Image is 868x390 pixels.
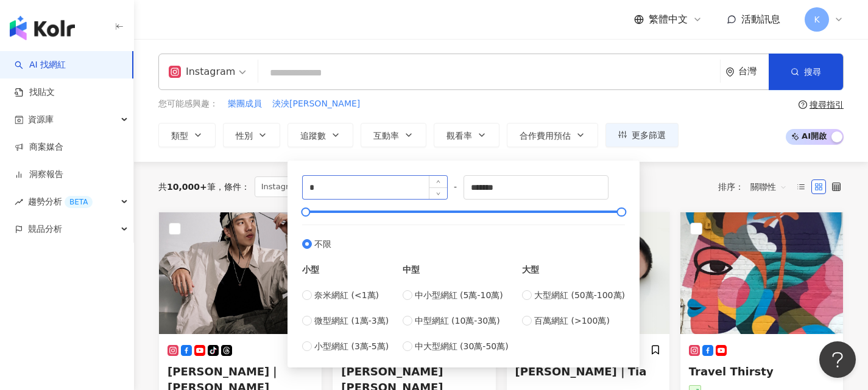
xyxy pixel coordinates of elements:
span: up [436,179,440,184]
button: 泱泱[PERSON_NAME] [272,97,361,111]
span: 更多篩選 [632,130,666,140]
div: 小型 [302,263,389,276]
a: searchAI 找網紅 [15,59,66,71]
div: Instagram [169,62,235,82]
button: 性別 [223,123,280,147]
div: 中型 [403,263,509,276]
span: 大型網紅 (50萬-100萬) [534,288,625,302]
img: logo [10,16,75,40]
div: 大型 [522,263,625,276]
span: 互動率 [373,131,399,141]
button: 類型 [158,123,216,147]
span: down [436,192,440,196]
span: 您可能感興趣： [158,98,218,110]
div: 共 筆 [158,182,216,192]
span: 觀看率 [446,131,472,141]
button: 更多篩選 [605,123,679,147]
span: 小型網紅 (3萬-5萬) [314,340,389,353]
span: 奈米網紅 (<1萬) [314,288,379,302]
span: 泱泱[PERSON_NAME] [272,98,360,110]
span: 性別 [236,131,253,141]
span: K [814,13,819,26]
div: 搜尋指引 [810,100,844,110]
span: 資源庫 [28,106,54,133]
span: 樂團成員 [228,98,262,110]
span: 條件 ： [216,182,250,192]
span: Travel Thirsty [689,365,774,378]
span: 中型網紅 (10萬-30萬) [415,314,500,327]
span: environment [725,68,735,77]
img: KOL Avatar [159,212,322,334]
button: 合作費用預估 [507,123,598,147]
span: Instagram [255,176,320,197]
span: 追蹤數 [300,131,326,141]
span: - [448,180,464,193]
span: 趨勢分析 [28,188,93,215]
div: BETA [65,196,93,208]
span: 百萬網紅 (>100萬) [534,314,610,327]
iframe: Help Scout Beacon - Open [819,341,856,378]
span: 微型網紅 (1萬-3萬) [314,314,389,327]
a: 找貼文 [15,86,55,99]
img: KOL Avatar [680,212,843,334]
span: 合作費用預估 [520,131,571,141]
span: 不限 [314,237,331,251]
span: 中小型網紅 (5萬-10萬) [415,288,503,302]
span: 10,000+ [167,182,207,192]
span: 活動訊息 [741,13,780,25]
span: 繁體中文 [649,13,688,26]
span: Increase Value [429,176,447,187]
span: rise [15,198,23,206]
div: 排序： [718,177,794,197]
button: 追蹤數 [288,123,353,147]
span: 中大型網紅 (30萬-50萬) [415,340,509,353]
span: 類型 [171,131,188,141]
button: 觀看率 [434,123,499,147]
a: 商案媒合 [15,141,63,153]
span: 關聯性 [750,177,787,197]
span: question-circle [799,100,807,109]
button: 互動率 [361,123,426,147]
a: 洞察報告 [15,169,63,181]
button: 樂團成員 [227,97,263,111]
span: [PERSON_NAME]｜Tia [515,365,647,378]
span: Decrease Value [429,187,447,199]
span: 搜尋 [804,67,821,77]
div: 台灣 [738,66,769,77]
button: 搜尋 [769,54,843,90]
span: 競品分析 [28,215,62,243]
